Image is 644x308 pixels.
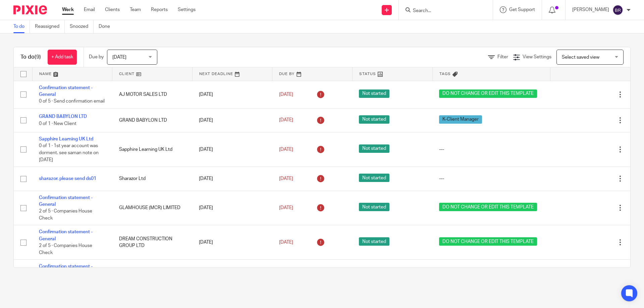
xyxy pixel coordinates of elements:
[112,81,193,108] td: AJ MOTOR SALES LTD
[70,20,94,33] a: Snoozed
[359,115,389,124] span: Not started
[112,132,193,167] td: Sapphire Learning UK Ltd
[497,55,508,59] span: Filter
[359,237,389,246] span: Not started
[39,121,76,126] span: 0 of 1 · New Client
[39,264,93,275] a: Confirmation statement - General
[39,230,93,241] a: Confirmation statement - General
[359,144,389,153] span: Not started
[112,167,193,191] td: Sharazor Ltd
[439,237,537,246] span: DO NOT CHANGE OR EDIT THIS TEMPLATE
[523,55,551,59] span: View Settings
[48,50,77,65] a: + Add task
[439,146,543,153] div: ---
[99,20,115,33] a: Done
[509,7,535,12] span: Get Support
[359,203,389,211] span: Not started
[562,55,599,60] span: Select saved view
[13,20,30,33] a: To do
[279,147,293,152] span: [DATE]
[39,176,96,181] a: sharazor. please send ds01
[112,225,193,260] td: DREAM CONSTRUCTION GROUP LTD
[89,54,104,60] p: Due by
[279,176,293,181] span: [DATE]
[572,6,609,13] p: [PERSON_NAME]
[412,8,473,14] input: Search
[439,89,537,98] span: DO NOT CHANGE OR EDIT THIS TEMPLATE
[279,240,293,245] span: [DATE]
[279,92,293,97] span: [DATE]
[84,6,95,13] a: Email
[178,6,196,13] a: Settings
[192,108,272,132] td: [DATE]
[192,167,272,191] td: [DATE]
[112,191,193,225] td: GLAMHOUSE (MCR) LIMITED
[279,118,293,123] span: [DATE]
[112,260,193,294] td: Icare Manchester Ltd
[20,54,41,61] h1: To do
[192,191,272,225] td: [DATE]
[112,108,193,132] td: GRAND BABYLON LTD
[279,205,293,210] span: [DATE]
[39,137,93,141] a: Sapphire Learning UK Ltd
[35,20,65,33] a: Reassigned
[35,54,41,60] span: (9)
[39,209,92,221] span: 2 of 5 · Companies House Check
[192,260,272,294] td: [DATE]
[439,115,482,124] span: K-Client Manager
[439,203,537,211] span: DO NOT CHANGE OR EDIT THIS TEMPLATE
[39,85,93,97] a: Confirmation statement - General
[13,5,47,14] img: Pixie
[130,6,141,13] a: Team
[151,6,168,13] a: Reports
[192,225,272,260] td: [DATE]
[62,6,74,13] a: Work
[439,72,451,76] span: Tags
[612,5,623,15] img: svg%3E
[192,81,272,108] td: [DATE]
[105,6,120,13] a: Clients
[39,195,93,207] a: Confirmation statement - General
[39,243,92,255] span: 2 of 5 · Companies House Check
[39,144,99,162] span: 0 of 1 · 1st year account was dorment. see saman note on [DATE]
[39,99,105,104] span: 0 of 5 · Send confirmation email
[439,175,543,182] div: ---
[359,174,389,182] span: Not started
[192,132,272,167] td: [DATE]
[359,89,389,98] span: Not started
[39,114,87,119] a: GRAND BABYLON LTD
[112,55,126,60] span: [DATE]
